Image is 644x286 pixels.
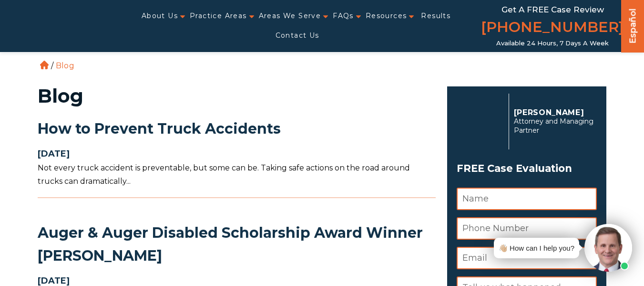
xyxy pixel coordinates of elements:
span: Available 24 Hours, 7 Days a Week [496,40,609,47]
a: FAQs [333,6,354,26]
p: [PERSON_NAME] [514,108,597,117]
li: Blog [53,61,77,70]
img: Intaker widget Avatar [584,224,632,272]
input: Phone Number [457,217,597,240]
a: About Us [142,6,178,26]
span: Attorney and Managing Partner [514,117,597,135]
a: Home [40,61,49,69]
img: Herbert Auger [457,97,504,145]
a: How to Prevent Truck Accidents [38,120,281,138]
img: Auger & Auger Accident and Injury Lawyers Logo [6,18,111,34]
a: [PHONE_NUMBER] [481,17,624,40]
div: 👋🏼 How can I help you? [499,242,574,254]
span: Get a FREE Case Review [501,5,604,14]
input: Name [457,188,597,210]
a: Areas We Serve [259,6,321,26]
a: Resources [366,6,407,26]
h1: Blog [38,86,436,106]
input: Email [457,247,597,269]
a: Practice Areas [190,6,247,26]
a: Auger & Auger Disabled Scholarship Award Winner [PERSON_NAME] [38,224,423,265]
strong: [DATE] [38,275,70,286]
a: Contact Us [276,26,319,45]
p: Not every truck accident is preventable, but some can be. Taking safe actions on the road around ... [38,161,436,187]
span: FREE Case Evaluation [457,159,597,178]
a: Results [421,6,450,26]
strong: [DATE] [38,148,70,159]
